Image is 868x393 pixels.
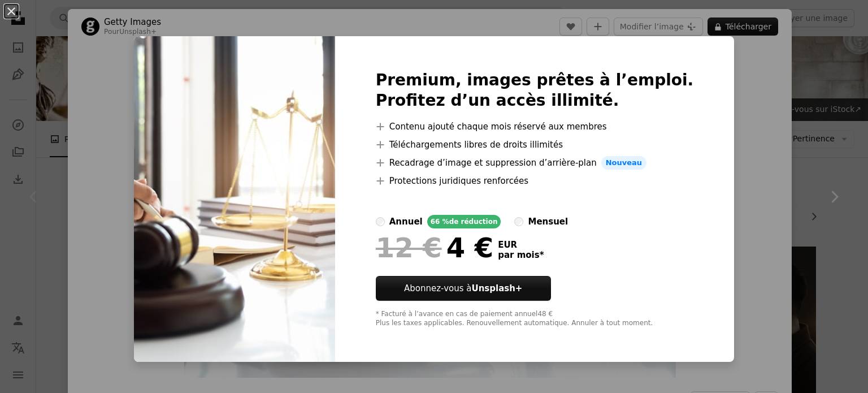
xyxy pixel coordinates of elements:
span: 12 € [376,233,442,262]
li: Contenu ajouté chaque mois réservé aux membres [376,120,694,133]
li: Téléchargements libres de droits illimités [376,138,694,152]
div: 66 % de réduction [427,215,501,228]
span: par mois * [498,250,544,260]
span: EUR [498,240,544,250]
h2: Premium, images prêtes à l’emploi. Profitez d’un accès illimité. [376,70,694,111]
input: mensuel [514,217,523,226]
div: 4 € [376,233,493,262]
strong: Unsplash+ [471,283,522,293]
img: premium_photo-1661329930662-19a43503782f [134,36,335,362]
span: Nouveau [601,156,646,170]
button: Abonnez-vous àUnsplash+ [376,276,551,301]
input: annuel66 %de réduction [376,217,385,226]
div: annuel [389,215,423,228]
div: mensuel [528,215,568,228]
li: Recadrage d’image et suppression d’arrière-plan [376,156,694,170]
div: * Facturé à l’avance en cas de paiement annuel 48 € Plus les taxes applicables. Renouvellement au... [376,310,694,328]
li: Protections juridiques renforcées [376,174,694,188]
